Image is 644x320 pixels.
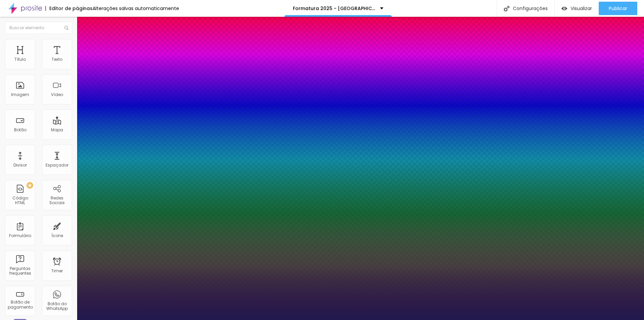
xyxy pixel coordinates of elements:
[5,22,72,34] input: Buscar elemento
[561,6,567,11] img: view-1.svg
[555,2,599,15] button: Visualizar
[609,6,627,11] span: Publicar
[44,196,70,205] div: Redes Sociais
[44,302,70,311] div: Botão do WhatsApp
[51,269,63,273] div: Timer
[599,2,637,15] button: Publicar
[7,196,33,205] div: Código HTML
[64,26,68,30] img: Icone
[7,266,33,276] div: Perguntas frequentes
[293,6,375,11] p: Formatura 2025 - [GEOGRAPHIC_DATA] e 5º ano
[11,92,29,97] div: Imagem
[45,6,93,11] div: Editor de páginas
[46,163,68,168] div: Espaçador
[51,128,63,132] div: Mapa
[7,300,33,310] div: Botão de pagamento
[52,57,62,62] div: Texto
[14,128,26,132] div: Botão
[13,163,27,168] div: Divisor
[571,6,592,11] span: Visualizar
[51,92,63,97] div: Vídeo
[14,57,26,62] div: Título
[93,6,179,11] div: Alterações salvas automaticamente
[51,233,63,238] div: Ícone
[9,233,31,238] div: Formulário
[504,6,509,11] img: Icone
